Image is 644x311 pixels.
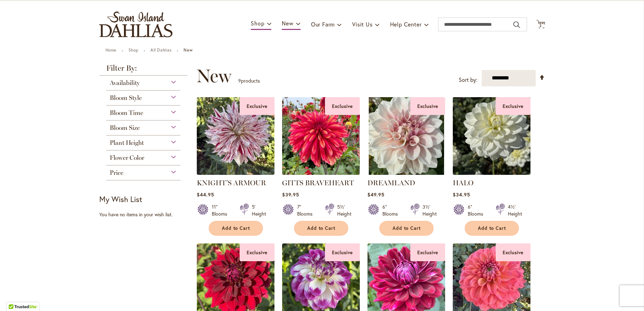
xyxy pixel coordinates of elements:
[251,20,264,27] span: Shop
[197,179,266,187] a: KNIGHT'S ARMOUR
[110,109,143,117] span: Bloom Time
[238,77,241,84] span: 9
[453,170,530,176] a: HALO Exclusive
[337,203,351,217] div: 5½' Height
[352,21,372,28] span: Visit Us
[110,154,144,162] span: Flower Color
[99,64,188,76] strong: Filter By:
[410,243,445,261] div: Exclusive
[536,20,545,29] button: 2
[468,203,487,217] div: 6" Blooms
[5,286,25,306] iframe: Launch Accessibility Center
[496,97,530,115] div: Exclusive
[367,170,445,176] a: DREAMLAND Exclusive
[453,179,473,187] a: HALO
[197,191,214,198] span: $44.95
[240,97,274,115] div: Exclusive
[496,243,530,261] div: Exclusive
[410,97,445,115] div: Exclusive
[282,20,293,27] span: New
[209,221,263,236] button: Add to Cart
[367,191,385,198] span: $49.95
[197,97,274,175] img: KNIGHTS ARMOUR
[294,221,348,236] button: Add to Cart
[110,169,123,177] span: Price
[184,47,193,53] strong: New
[325,97,360,115] div: Exclusive
[478,225,506,231] span: Add to Cart
[297,203,317,217] div: 7" Blooms
[451,95,532,177] img: HALO
[422,203,437,217] div: 3½' Height
[99,11,172,37] a: store logo
[197,170,274,176] a: KNIGHTS ARMOUR Exclusive
[106,47,116,53] a: Home
[196,65,231,86] span: New
[282,179,354,187] a: GITTS BRAVEHEART
[508,203,522,217] div: 4½' Height
[99,194,142,204] strong: My Wish List
[382,203,402,217] div: 6" Blooms
[367,179,415,187] a: DREAMLAND
[282,170,360,176] a: GITTS BRAVEHEART Exclusive
[150,47,172,53] a: All Dahlias
[222,225,250,231] span: Add to Cart
[367,97,445,175] img: DREAMLAND
[129,47,138,53] a: Shop
[540,23,542,28] span: 2
[99,211,192,218] div: You have no items in your wish list.
[110,94,142,102] span: Bloom Style
[212,203,231,217] div: 11" Blooms
[110,124,140,132] span: Bloom Size
[110,79,140,87] span: Availability
[453,191,470,198] span: $34.95
[311,21,335,28] span: Our Farm
[282,191,299,198] span: $39.95
[379,221,434,236] button: Add to Cart
[325,243,360,261] div: Exclusive
[110,139,144,147] span: Plant Height
[282,97,360,175] img: GITTS BRAVEHEART
[252,203,266,217] div: 5' Height
[393,225,421,231] span: Add to Cart
[459,73,478,86] label: Sort by:
[390,21,422,28] span: Help Center
[307,225,336,231] span: Add to Cart
[240,243,274,261] div: Exclusive
[238,75,260,86] p: products
[465,221,519,236] button: Add to Cart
